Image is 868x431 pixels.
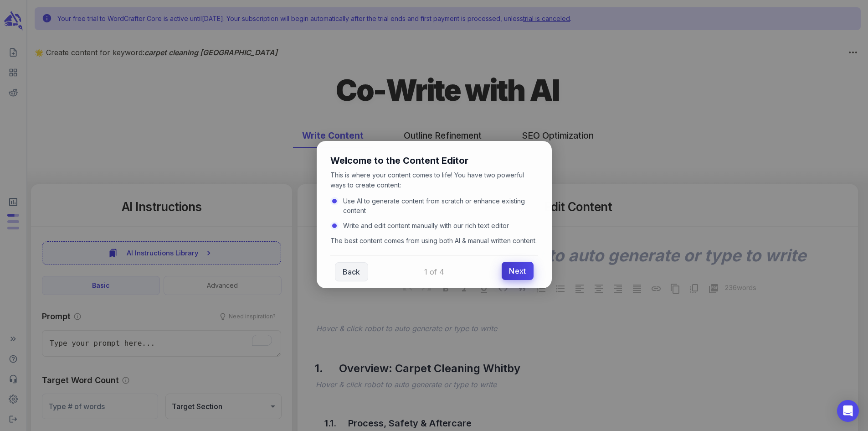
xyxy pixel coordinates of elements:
div: Open Intercom Messenger [837,400,859,422]
h2: Welcome to the Content Editor [330,155,538,166]
li: Write and edit content manually with our rich text editor [330,221,538,230]
a: Next [502,262,533,280]
a: Back [335,262,368,281]
p: The best content comes from using both AI & manual written content. [330,236,538,246]
li: Use AI to generate content from scratch or enhance existing content [330,196,538,215]
p: This is where your content comes to life! You have two powerful ways to create content: [330,170,538,191]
